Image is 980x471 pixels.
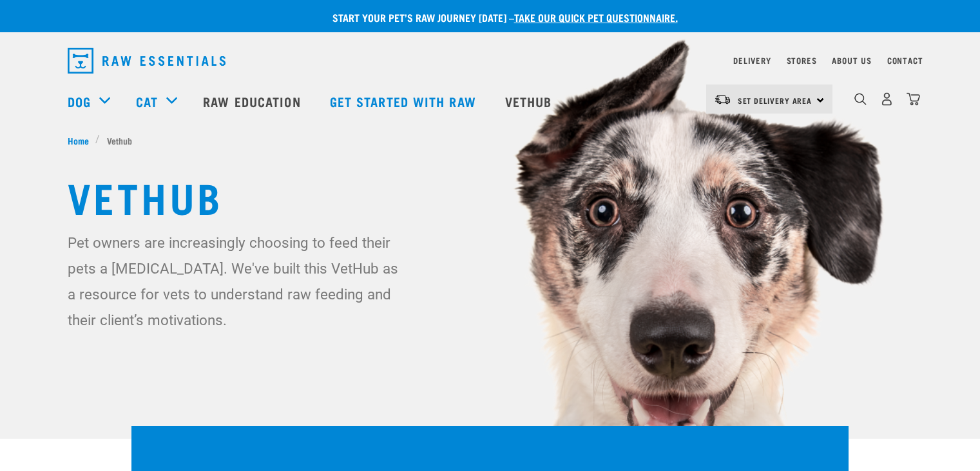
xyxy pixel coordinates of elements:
[880,92,894,106] img: user.png
[68,92,91,111] a: Dog
[136,92,158,111] a: Cat
[854,93,867,105] img: home-icon-1@2x.png
[738,98,812,103] span: Set Delivery Area
[787,58,817,63] a: Stores
[907,92,920,106] img: home-icon@2x.png
[714,94,731,105] img: van-moving.png
[317,75,492,127] a: Get started with Raw
[68,173,913,219] h1: Vethub
[68,134,913,147] nav: breadcrumbs
[832,58,871,63] a: About Us
[68,134,96,147] a: Home
[57,43,923,79] nav: dropdown navigation
[190,75,316,127] a: Raw Education
[492,75,568,127] a: Vethub
[887,58,923,63] a: Contact
[68,134,89,147] span: Home
[68,230,406,333] p: Pet owners are increasingly choosing to feed their pets a [MEDICAL_DATA]. We've built this VetHub...
[733,58,771,63] a: Delivery
[514,14,678,20] a: take our quick pet questionnaire.
[68,48,226,74] img: Raw Essentials Logo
